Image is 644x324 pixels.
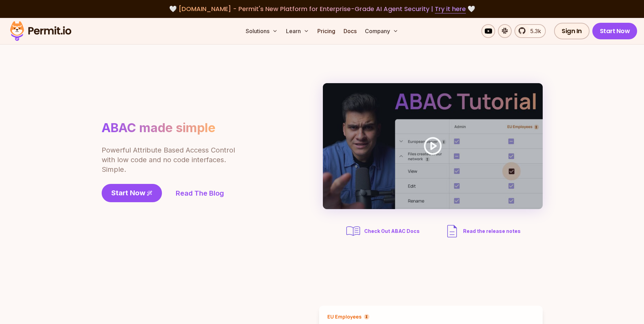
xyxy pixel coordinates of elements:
div: 🤍 🤍 [17,4,627,14]
img: Permit logo [7,19,74,43]
button: Solutions [243,24,280,38]
h1: ABAC made simple [102,120,215,136]
span: Check Out ABAC Docs [364,228,420,235]
a: Sign In [554,23,590,39]
span: 5.3k [526,27,541,35]
span: Read the release notes [463,228,521,235]
span: Start Now [111,188,145,198]
a: Check Out ABAC Docs [345,223,422,239]
a: Pricing [315,24,338,38]
a: Try it here [435,4,466,13]
button: Learn [283,24,312,38]
button: Company [362,24,401,38]
a: Read The Blog [176,188,224,198]
a: Read the release notes [444,223,521,239]
span: [DOMAIN_NAME] - Permit's New Platform for Enterprise-Grade AI Agent Security | [178,4,466,13]
p: Powerful Attribute Based Access Control with low code and no code interfaces. Simple. [102,145,236,174]
a: Start Now [102,184,162,202]
img: description [444,223,460,239]
img: abac docs [345,223,361,239]
a: Docs [341,24,359,38]
a: 5.3k [514,24,546,38]
a: Start Now [592,23,637,39]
